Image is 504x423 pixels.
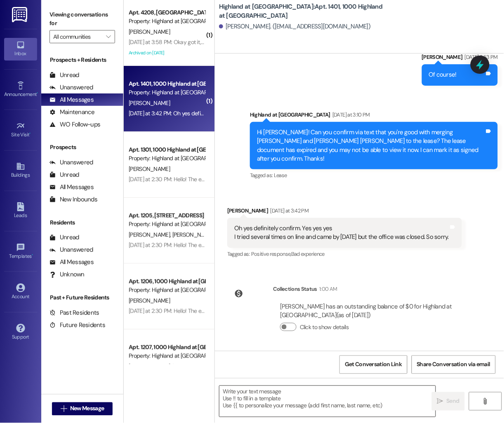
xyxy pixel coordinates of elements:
[49,96,94,104] div: All Messages
[53,30,102,43] input: All communities
[4,200,37,222] a: Leads
[129,38,237,46] div: [DATE] at 3:58 PM: Okay got it, and thank you
[49,8,115,30] label: Viewing conversations for
[4,321,37,344] a: Support
[257,128,485,164] div: Hi [PERSON_NAME]! Can you confirm via text that you're good with merging [PERSON_NAME] and [PERSO...
[4,281,37,303] a: Account
[129,297,170,304] span: [PERSON_NAME]
[49,308,99,317] div: Past Residents
[432,392,465,411] button: Send
[291,250,325,257] span: Bad experience
[300,323,349,332] label: Click to show details
[49,321,105,330] div: Future Residents
[417,360,490,369] span: Share Conversation via email
[429,70,457,79] div: Of course!
[4,159,37,182] a: Buildings
[49,108,95,117] div: Maintenance
[274,172,287,179] span: Lease
[129,231,172,238] span: [PERSON_NAME]
[268,206,309,215] div: [DATE] at 3:42 PM
[345,360,402,369] span: Get Conversation Link
[129,28,170,35] span: [PERSON_NAME]
[129,211,205,220] div: Apt. 1205, [STREET_ADDRESS]
[447,397,459,406] span: Send
[129,175,464,183] div: [DATE] at 2:30 PM: Hello! The elevator in [GEOGRAPHIC_DATA] is out of service. A technician has b...
[49,270,85,279] div: Unknown
[129,154,205,163] div: Property: Highland at [GEOGRAPHIC_DATA]
[219,2,384,20] b: Highland at [GEOGRAPHIC_DATA]: Apt. 1401, 1000 Highland at [GEOGRAPHIC_DATA]
[129,99,170,107] span: [PERSON_NAME]
[422,53,498,64] div: [PERSON_NAME]
[412,355,496,374] button: Share Conversation via email
[49,158,93,167] div: Unanswered
[49,258,94,266] div: All Messages
[49,83,93,92] div: Unanswered
[4,241,37,263] a: Templates •
[250,169,498,181] div: Tagged as:
[172,231,216,238] span: [PERSON_NAME]
[41,56,123,64] div: Prospects + Residents
[129,363,174,370] span: [PERSON_NAME] Iii
[4,119,37,141] a: Site Visit •
[4,38,37,60] a: Inbox
[251,250,291,257] span: Positive response ,
[227,248,462,260] div: Tagged as:
[70,404,104,413] span: New Message
[49,233,79,242] div: Unread
[129,352,205,360] div: Property: Highland at [GEOGRAPHIC_DATA]
[49,120,100,129] div: WO Follow-ups
[129,110,461,117] div: [DATE] at 3:42 PM: Oh yes definitely confirm. Yes yes yes I tried several times on line and came ...
[129,8,205,17] div: Apt. 4208, [GEOGRAPHIC_DATA] at [GEOGRAPHIC_DATA]
[106,33,111,40] i: 
[49,195,97,204] div: New Inbounds
[129,286,205,294] div: Property: Highland at [GEOGRAPHIC_DATA]
[234,224,449,242] div: Oh yes definitely confirm. Yes yes yes I tried several times on line and came by [DATE] but the o...
[37,90,38,96] span: •
[30,131,31,136] span: •
[41,218,123,227] div: Residents
[49,183,94,192] div: All Messages
[49,245,93,254] div: Unanswered
[219,22,371,31] div: [PERSON_NAME]. ([EMAIL_ADDRESS][DOMAIN_NAME])
[273,285,317,293] div: Collections Status
[129,79,205,88] div: Apt. 1401, 1000 Highland at [GEOGRAPHIC_DATA]
[52,402,113,416] button: New Message
[129,307,464,315] div: [DATE] at 2:30 PM: Hello! The elevator in [GEOGRAPHIC_DATA] is out of service. A technician has b...
[129,241,464,249] div: [DATE] at 2:30 PM: Hello! The elevator in [GEOGRAPHIC_DATA] is out of service. A technician has b...
[129,145,205,154] div: Apt. 1301, 1000 Highland at [GEOGRAPHIC_DATA]
[227,206,462,218] div: [PERSON_NAME]
[129,88,205,97] div: Property: Highland at [GEOGRAPHIC_DATA]
[482,398,488,405] i: 
[330,110,370,119] div: [DATE] at 3:10 PM
[317,285,337,293] div: 1:00 AM
[129,165,170,173] span: [PERSON_NAME]
[49,171,79,179] div: Unread
[339,355,407,374] button: Get Conversation Link
[129,277,205,286] div: Apt. 1206, 1000 Highland at [GEOGRAPHIC_DATA]
[61,406,67,412] i: 
[280,302,468,320] div: [PERSON_NAME] has an outstanding balance of $0 for Highland at [GEOGRAPHIC_DATA] (as of [DATE])
[129,17,205,26] div: Property: Highland at [GEOGRAPHIC_DATA]
[41,143,123,152] div: Prospects
[129,220,205,229] div: Property: Highland at [GEOGRAPHIC_DATA]
[437,398,443,405] i: 
[12,7,29,22] img: ResiDesk Logo
[41,293,123,302] div: Past + Future Residents
[128,48,206,58] div: Archived on [DATE]
[49,71,79,79] div: Unread
[32,252,33,258] span: •
[250,110,498,122] div: Highland at [GEOGRAPHIC_DATA]
[463,53,498,61] div: [DATE] 2:53 PM
[129,343,205,352] div: Apt. 1207, 1000 Highland at [GEOGRAPHIC_DATA]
